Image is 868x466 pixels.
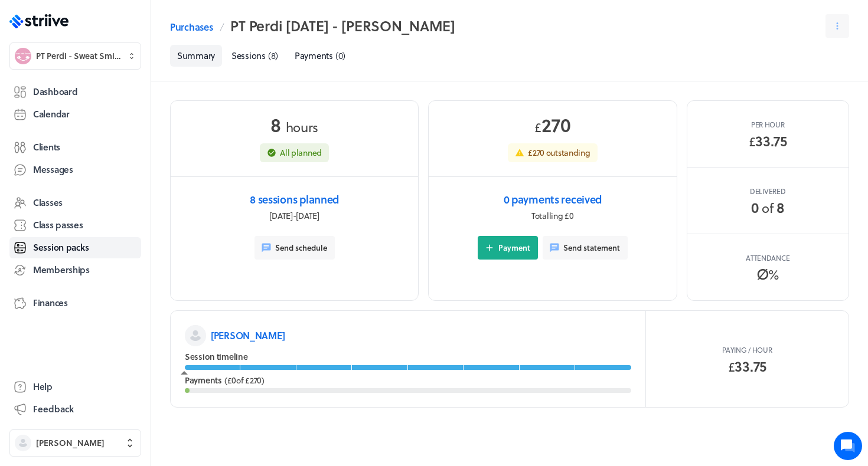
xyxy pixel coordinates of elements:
p: 0 8 [751,201,785,215]
span: Help [33,380,53,393]
img: PT Perdi - Sweat Smile Succeed [15,48,31,64]
h1: Hi [PERSON_NAME] [18,57,218,76]
p: ∅ [756,267,779,281]
h2: PT Perdi [DATE] - [PERSON_NAME] [230,14,455,38]
span: Calendar [33,108,70,120]
div: Payments [185,375,631,386]
span: hours [286,117,319,136]
a: Calendar [9,104,141,125]
button: Feedback [9,399,141,420]
span: Feedback [33,403,74,415]
nav: Breadcrumb [170,14,455,38]
p: Paying / hour [722,345,772,355]
span: Clients [33,141,60,153]
p: 33.75 [749,134,787,148]
p: Find an answer quickly [16,183,220,198]
a: Finances [9,293,141,314]
a: 0 payments received [504,191,602,208]
span: Payments [295,49,333,62]
span: Sessions [231,49,266,62]
button: [PERSON_NAME] [9,429,141,457]
span: Send statement [563,242,620,253]
button: Send schedule [254,236,335,260]
div: All planned [280,147,322,159]
span: [PERSON_NAME] [36,437,105,449]
div: Session timeline [185,351,631,363]
button: Payment [478,236,538,260]
span: of [762,198,773,217]
span: Classes [33,196,63,209]
p: 270 [534,115,570,134]
input: Search articles [34,203,211,227]
a: Sessions(8) [224,45,285,67]
button: PT Perdi - Sweat Smile SucceedPT Perdi - Sweat Smile Succeed [9,42,141,70]
p: Totalling £0 [531,210,574,222]
p: [DATE] - [DATE] [269,210,319,222]
p: 33.75 [728,359,766,373]
span: Class passes [33,219,83,231]
span: Messages [33,163,73,176]
a: Messages [9,159,141,181]
a: Summary [170,45,222,67]
span: £ [728,357,735,376]
span: ( 0 ) [335,49,345,62]
a: Class passes [9,215,141,236]
span: ( £0 of £270 ) [224,375,265,386]
button: Send statement [543,236,628,260]
a: Memberships [9,260,141,281]
span: Session packs [33,241,89,254]
nav: Tabs [170,45,849,67]
div: £270 outstanding [528,147,590,159]
a: Dashboard [9,81,141,103]
iframe: gist-messenger-bubble-iframe [834,432,862,460]
button: New conversation [18,137,218,161]
span: Dashboard [33,86,77,98]
span: % [768,265,779,284]
a: 8 sessions planned [250,191,339,208]
a: Payments(0) [288,45,353,67]
p: Delivered [750,186,785,196]
span: ( 8 ) [268,49,278,62]
a: Clients [9,137,141,158]
p: [PERSON_NAME] [211,329,285,343]
a: Classes [9,192,141,214]
span: Send schedule [275,242,327,253]
span: £ [749,132,756,150]
span: Payment [498,242,530,253]
p: Attendance [746,253,789,262]
span: PT Perdi - Sweat Smile Succeed [36,50,120,62]
p: Per hour [751,120,785,129]
span: New conversation [76,145,142,154]
h2: We're here to help. Ask us anything! [18,78,218,116]
a: Help [9,376,141,398]
span: Memberships [33,264,90,276]
span: Finances [33,297,68,309]
span: £ [534,117,541,136]
a: Session packs [9,237,141,258]
a: Purchases [170,20,213,34]
p: 8 [270,115,318,134]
